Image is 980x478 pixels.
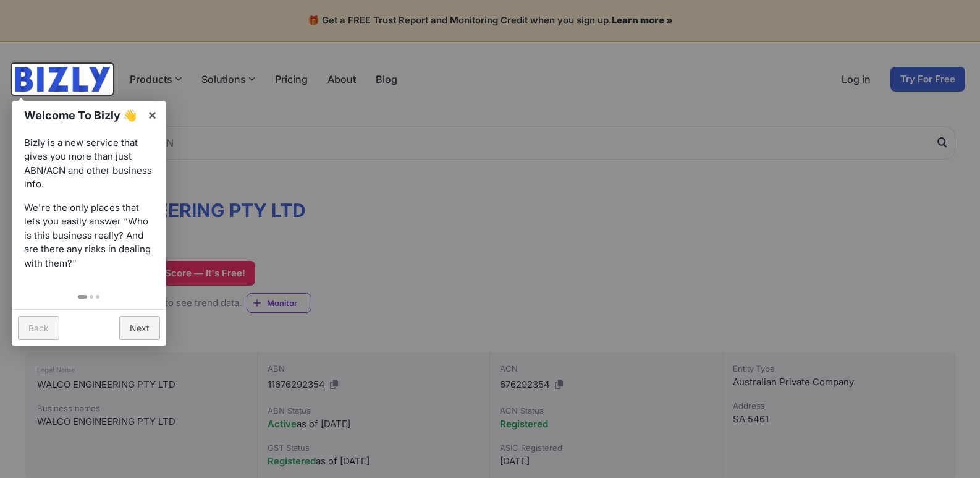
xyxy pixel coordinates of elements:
[24,107,141,124] h1: Welcome To Bizly 👋
[24,201,154,271] p: We're the only places that lets you easily answer “Who is this business really? And are there any...
[119,316,160,340] a: Next
[24,136,154,192] p: Bizly is a new service that gives you more than just ABN/ACN and other business info.
[18,316,59,340] a: Back
[138,101,166,129] a: ×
